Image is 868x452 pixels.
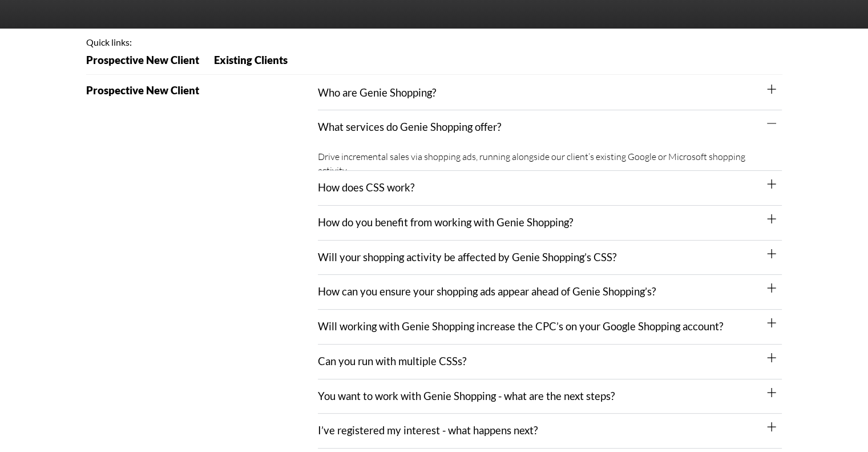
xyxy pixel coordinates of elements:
[318,379,782,414] div: You want to work with Genie Shopping - what are the next steps?
[318,424,538,437] a: I’ve registered my interest - what happens next?
[318,285,656,298] a: How can you ensure your shopping ads appear ahead of Genie Shopping’s?
[318,320,723,333] a: Will working with Genie Shopping increase the CPC’s on your Google Shopping account?
[318,275,782,310] div: How can you ensure your shopping ads appear ahead of Genie Shopping’s?
[318,121,501,133] a: What services do Genie Shopping offer?
[318,390,615,402] a: You want to work with Genie Shopping - what are the next steps?
[318,345,782,379] div: Can you run with multiple CSSs?
[318,76,782,111] div: Who are Genie Shopping?
[318,145,782,171] div: What services do Genie Shopping offer?
[214,55,288,66] span: Existing Clients
[86,55,207,73] a: Prospective New Client
[86,38,782,47] h4: Quick links:
[86,85,318,96] h2: Prospective New Client
[318,241,782,275] div: Will your shopping activity be affected by Genie Shopping’s CSS?
[318,216,573,229] a: How do you benefit from working with Genie Shopping?
[318,310,782,345] div: Will working with Genie Shopping increase the CPC’s on your Google Shopping account?
[318,355,466,367] a: Can you run with multiple CSSs?
[318,181,414,194] a: How does CSS work?
[207,55,295,73] a: Existing Clients
[318,414,782,449] div: I’ve registered my interest - what happens next?
[318,171,782,206] div: How does CSS work?
[86,55,199,66] span: Prospective New Client
[318,206,782,241] div: How do you benefit from working with Genie Shopping?
[318,110,782,145] div: What services do Genie Shopping offer?
[318,86,436,99] a: Who are Genie Shopping?
[318,251,616,263] a: Will your shopping activity be affected by Genie Shopping’s CSS?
